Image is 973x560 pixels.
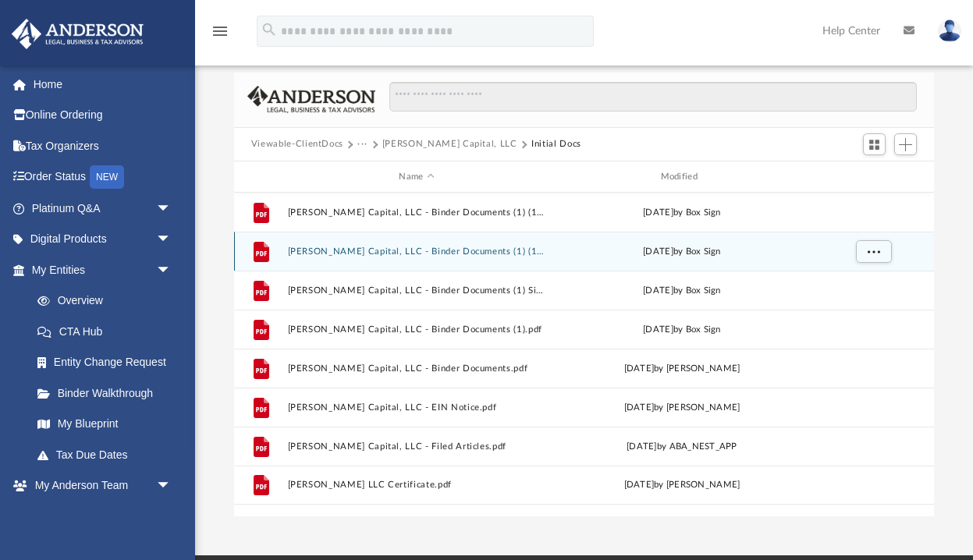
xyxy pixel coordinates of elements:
span: arrow_drop_down [156,470,187,502]
a: My Anderson Teamarrow_drop_down [11,470,187,502]
span: arrow_drop_down [156,254,187,286]
span: arrow_drop_down [156,193,187,225]
button: [PERSON_NAME] Capital, LLC [382,137,517,151]
div: [DATE] by Box Sign [552,284,811,298]
input: Search files and folders [389,82,918,112]
div: [DATE] by ABA_NEST_APP [552,440,811,454]
button: [PERSON_NAME] LLC Certificate.pdf [287,480,545,491]
div: [DATE] by [PERSON_NAME] [552,479,811,493]
div: id [241,170,280,184]
a: menu [211,30,229,41]
a: Digital Productsarrow_drop_down [11,224,195,255]
i: search [261,21,278,38]
div: [DATE] by Box Sign [552,245,811,259]
i: menu [211,22,229,41]
button: Switch to Grid View [863,133,886,155]
a: Order StatusNEW [11,161,195,193]
button: Initial Docs [531,137,581,151]
button: ··· [357,137,368,151]
div: [DATE] by [PERSON_NAME] [552,401,811,415]
div: Name [286,170,545,184]
div: grid [234,193,934,516]
button: [PERSON_NAME] Capital, LLC - Filed Articles.pdf [287,441,545,452]
button: [PERSON_NAME] Capital, LLC - Binder Documents (1).pdf [287,324,545,335]
a: Overview [22,285,195,317]
div: [DATE] by [PERSON_NAME] [552,362,811,376]
a: Online Ordering [11,100,195,131]
a: Home [11,69,195,100]
a: My Entitiesarrow_drop_down [11,254,195,285]
div: NEW [90,165,124,189]
a: My Anderson Team [22,501,179,532]
a: My Blueprint [22,409,187,440]
img: User Pic [938,19,961,42]
a: CTA Hub [22,316,195,347]
div: [DATE] by Box Sign [552,206,811,220]
button: More options [855,240,891,264]
button: Add [894,133,918,155]
button: [PERSON_NAME] Capital, LLC - Binder Documents.pdf [287,363,545,374]
img: Anderson Advisors Platinum Portal [7,19,148,49]
button: [PERSON_NAME] Capital, LLC - EIN Notice.pdf [287,402,545,413]
button: Viewable-ClientDocs [251,137,343,151]
div: id [818,170,927,184]
div: Modified [552,170,811,184]
button: [PERSON_NAME] Capital, LLC - Binder Documents (1) (1) Signing Log.pdf [287,207,545,218]
button: [PERSON_NAME] Capital, LLC - Binder Documents (1) (1).pdf [287,246,545,257]
button: [PERSON_NAME] Capital, LLC - Binder Documents (1) Signing Log.pdf [287,285,545,296]
span: arrow_drop_down [156,224,187,256]
a: Entity Change Request [22,347,195,378]
a: Tax Due Dates [22,439,195,470]
a: Tax Organizers [11,130,195,161]
a: Platinum Q&Aarrow_drop_down [11,193,195,224]
a: Binder Walkthrough [22,377,195,409]
div: [DATE] by Box Sign [552,323,811,337]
